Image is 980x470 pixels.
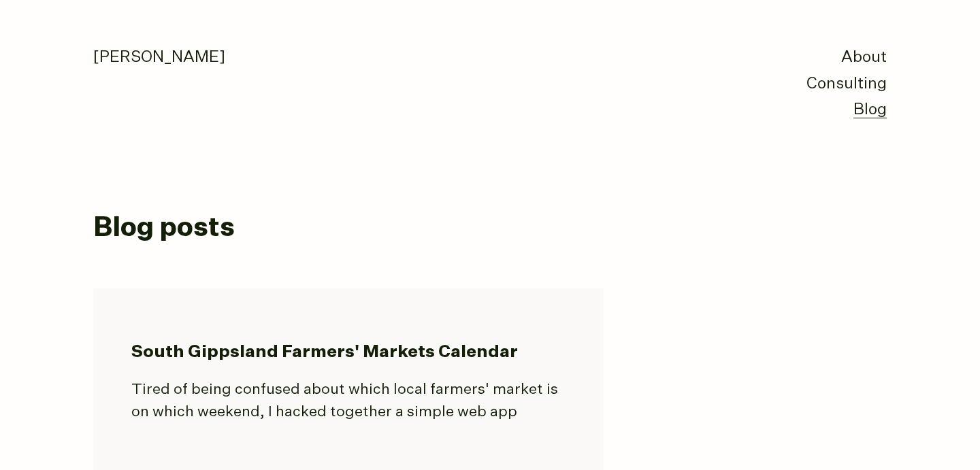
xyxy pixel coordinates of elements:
p: Tired of being confused about which local farmers' market is on which weekend, I hacked together ... [131,379,566,424]
a: [PERSON_NAME] [93,50,225,65]
a: About [841,50,887,65]
h1: Blog posts [93,214,887,244]
h3: South Gippsland Farmers' Markets Calendar [131,341,566,364]
nav: primary [806,45,887,124]
a: Consulting [806,76,887,92]
a: Blog [853,102,887,118]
